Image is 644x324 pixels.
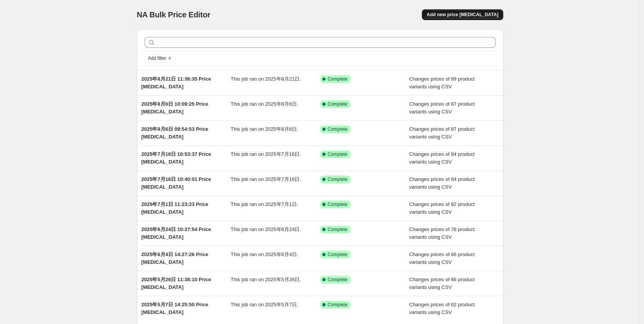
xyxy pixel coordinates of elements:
[328,126,347,132] span: Complete
[142,101,208,115] span: 2025年8月6日 10:09:25 Price [MEDICAL_DATA]
[231,277,301,282] span: This job ran on 2025年5月26日.
[231,76,301,82] span: This job ran on 2025年8月21日.
[409,101,475,115] span: Changes prices of 87 product variants using CSV
[328,101,347,107] span: Complete
[409,201,475,215] span: Changes prices of 82 product variants using CSV
[328,277,347,283] span: Complete
[142,126,208,140] span: 2025年8月6日 09:54:53 Price [MEDICAL_DATA]
[328,76,347,82] span: Complete
[328,302,347,308] span: Complete
[142,151,211,165] span: 2025年7月16日 10:53:37 Price [MEDICAL_DATA]
[328,201,347,208] span: Complete
[137,10,211,19] span: NA Bulk Price Editor
[328,176,347,182] span: Complete
[231,101,298,107] span: This job ran on 2025年8月6日.
[142,76,211,89] span: 2025年8月21日 11:36:35 Price [MEDICAL_DATA]
[142,201,208,215] span: 2025年7月1日 11:23:23 Price [MEDICAL_DATA]
[231,151,301,157] span: This job ran on 2025年7月16日.
[231,251,298,257] span: This job ran on 2025年6月4日.
[409,176,475,190] span: Changes prices of 84 product variants using CSV
[409,126,475,140] span: Changes prices of 87 product variants using CSV
[231,226,301,232] span: This job ran on 2025年6月24日.
[328,226,347,233] span: Complete
[409,151,475,165] span: Changes prices of 84 product variants using CSV
[231,302,298,307] span: This job ran on 2025年5月7日.
[409,251,475,265] span: Changes prices of 66 product variants using CSV
[142,277,211,290] span: 2025年5月26日 11:36:10 Price [MEDICAL_DATA]
[231,126,298,132] span: This job ran on 2025年8月6日.
[328,251,347,258] span: Complete
[231,176,301,182] span: This job ran on 2025年7月16日.
[142,226,211,240] span: 2025年6月24日 10:27:54 Price [MEDICAL_DATA]
[409,277,475,290] span: Changes prices of 66 product variants using CSV
[427,12,498,18] span: Add new price [MEDICAL_DATA]
[328,151,347,157] span: Complete
[409,302,475,315] span: Changes prices of 62 product variants using CSV
[409,226,475,240] span: Changes prices of 78 product variants using CSV
[409,76,475,89] span: Changes prices of 89 product variants using CSV
[145,54,175,63] button: Add filter
[231,201,298,207] span: This job ran on 2025年7月1日.
[142,176,211,190] span: 2025年7月16日 10:40:01 Price [MEDICAL_DATA]
[148,55,166,61] span: Add filter
[142,302,208,315] span: 2025年5月7日 14:25:50 Price [MEDICAL_DATA]
[142,251,208,265] span: 2025年6月4日 14:27:26 Price [MEDICAL_DATA]
[422,9,503,20] button: Add new price [MEDICAL_DATA]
